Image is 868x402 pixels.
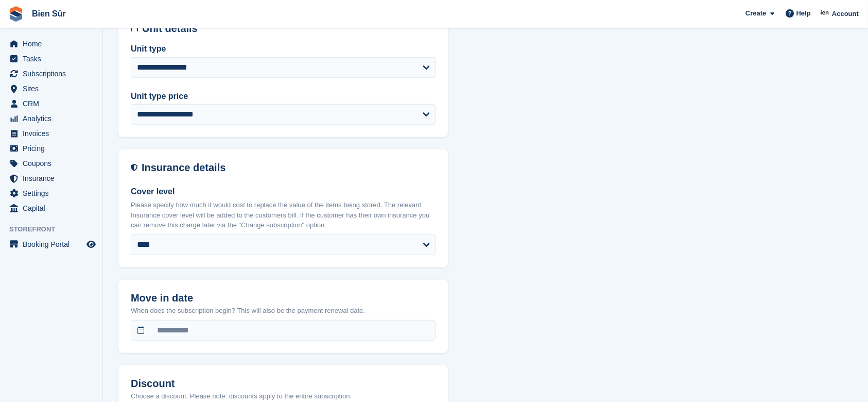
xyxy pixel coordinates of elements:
[5,52,97,66] a: menu
[5,126,97,141] a: menu
[23,141,84,156] span: Pricing
[23,111,84,126] span: Analytics
[131,162,137,174] img: insurance-details-icon-731ffda60807649b61249b889ba3c5e2b5c27d34e2e1fb37a309f0fde93ff34a.svg
[832,9,859,19] span: Account
[131,200,436,230] p: Please specify how much it would cost to replace the value of the items being stored. The relevan...
[28,5,70,22] a: Bien Sûr
[142,23,436,35] h2: Unit details
[5,96,97,111] a: menu
[5,186,97,200] a: menu
[5,171,97,186] a: menu
[5,66,97,81] a: menu
[5,141,97,156] a: menu
[131,292,436,304] h2: Move in date
[5,81,97,96] a: menu
[131,186,436,198] label: Cover level
[23,81,84,96] span: Sites
[5,156,97,171] a: menu
[8,6,24,22] img: stora-icon-8386f47178a22dfd0bd8f6a31ec36ba5ce8667c1dd55bd0f319d3a0aa187defe.svg
[85,238,97,250] a: Preview store
[9,224,102,234] span: Storefront
[23,96,84,111] span: CRM
[142,162,436,174] h2: Insurance details
[5,201,97,215] a: menu
[23,237,84,252] span: Booking Portal
[5,237,97,252] a: menu
[23,37,84,51] span: Home
[5,37,97,51] a: menu
[745,8,766,19] span: Create
[23,156,84,171] span: Coupons
[23,171,84,186] span: Insurance
[131,378,436,390] h2: Discount
[23,66,84,81] span: Subscriptions
[131,43,436,55] label: Unit type
[131,391,436,401] p: Choose a discount. Please note: discounts apply to the entire subscription.
[23,126,84,141] span: Invoices
[23,201,84,215] span: Capital
[23,52,84,66] span: Tasks
[131,90,436,103] label: Unit type price
[131,306,436,316] p: When does the subscription begin? This will also be the payment renewal date.
[131,23,138,35] img: unit-details-icon-595b0c5c156355b767ba7b61e002efae458ec76ed5ec05730b8e856ff9ea34a9.svg
[796,8,811,19] span: Help
[820,8,830,19] img: Asmaa Habri
[23,186,84,200] span: Settings
[5,111,97,126] a: menu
